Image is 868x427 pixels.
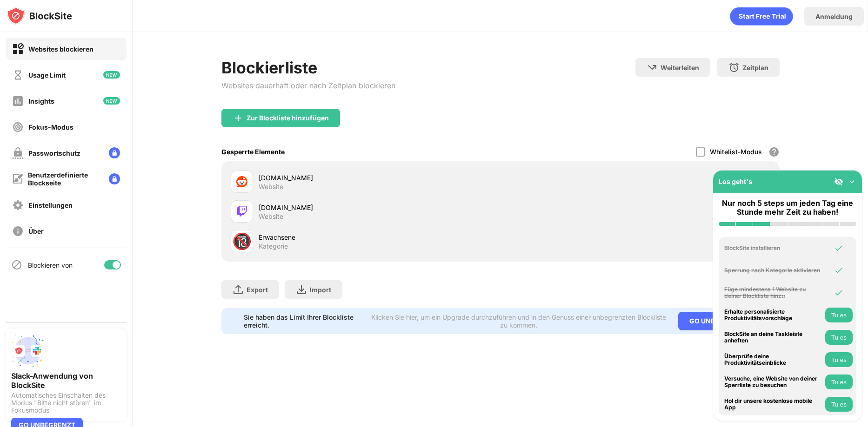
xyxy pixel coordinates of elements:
[259,232,501,242] div: Erwachsene
[371,313,667,329] div: Klicken Sie hier, um ein Upgrade durchzuführen und in den Genuss einer unbegrenzten Blockliste zu...
[247,114,329,122] div: Zur Blockliste hinzufügen
[11,259,22,270] img: blocking-icon.svg
[825,374,853,389] button: Tu es
[678,312,757,330] div: GO UNBEGRENZT
[28,171,101,187] div: Benutzerdefinierte Blockseite
[825,308,853,322] button: Tu es
[247,286,268,294] div: Export
[12,121,24,133] img: focus-off.svg
[12,147,24,159] img: password-protection-off.svg
[236,206,247,217] img: favicons
[259,203,501,212] div: [DOMAIN_NAME]
[103,71,120,79] img: new-icon.svg
[236,176,247,187] img: favicons
[232,232,252,251] div: 🔞
[661,64,699,72] div: Weiterleiten
[710,148,762,156] div: Whitelist-Modus
[103,97,120,105] img: new-icon.svg
[724,245,823,251] div: BlockSite installieren
[28,71,66,79] div: Usage Limit
[7,7,72,25] img: logo-blocksite.svg
[724,309,823,322] div: Erhalte personalisierte Produktivitätsvorschläge
[28,45,93,53] div: Websites blockieren
[724,267,823,274] div: Sperrung nach Kategorie aktivieren
[244,313,366,329] div: Sie haben das Limit Ihrer Blockliste erreicht.
[719,177,752,185] div: Los geht's
[12,69,24,81] img: time-usage-off.svg
[259,173,501,183] div: [DOMAIN_NAME]
[259,242,288,250] div: Kategorie
[11,392,121,414] div: Automatisches Einschalten des Modus "Bitte nicht stören" im Fokusmodus
[28,149,80,157] div: Passwortschutz
[724,398,823,411] div: Hol dir unsere kostenlose mobile App
[834,243,843,253] img: omni-check.svg
[724,286,823,300] div: Füge mindestens 1 Website zu deiner Blockliste hinzu
[12,199,24,211] img: settings-off.svg
[11,334,45,368] img: push-slack.svg
[825,352,853,367] button: Tu es
[28,97,54,105] div: Insights
[677,9,859,105] iframe: Boîte de dialogue "Se connecter avec Google"
[259,212,283,221] div: Website
[109,173,120,184] img: lock-menu.svg
[834,177,843,186] img: eye-not-visible.svg
[221,81,395,90] div: Websites dauerhaft oder nach Zeitplan blockieren
[28,123,73,131] div: Fokus-Modus
[724,353,823,367] div: Überprüfe deine Produktivitätseinblicke
[719,199,856,217] div: Nur noch 5 steps um jeden Tag eine Stunde mehr Zeit zu haben!
[825,397,853,412] button: Tu es
[28,261,73,269] div: Blockieren von
[847,177,856,186] img: omni-setup-toggle.svg
[12,225,24,237] img: about-off.svg
[730,7,793,26] div: animation
[259,183,283,191] div: Website
[12,173,23,184] img: customize-block-page-off.svg
[834,288,843,297] img: omni-check.svg
[221,58,395,77] div: Blockierliste
[12,95,24,107] img: insights-off.svg
[28,227,44,235] div: Über
[834,266,843,275] img: omni-check.svg
[825,330,853,345] button: Tu es
[12,43,24,55] img: block-on.svg
[109,147,120,158] img: lock-menu.svg
[724,331,823,344] div: BlockSite an deine Taskleiste anheften
[28,201,73,209] div: Einstellungen
[11,371,121,390] div: Slack-Anwendung von BlockSite
[724,375,823,389] div: Versuche, eine Website von deiner Sperrliste zu besuchen
[310,286,331,294] div: Import
[221,148,285,156] div: Gesperrte Elemente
